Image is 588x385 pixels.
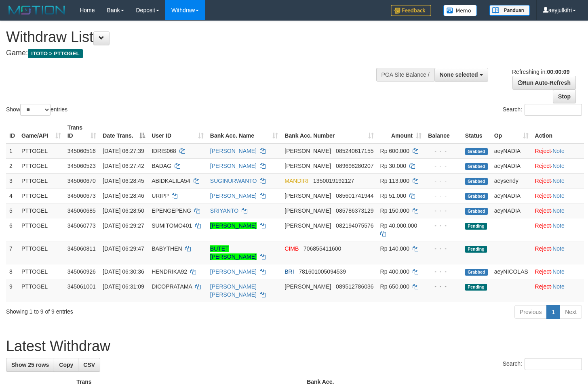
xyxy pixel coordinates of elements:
[67,268,96,275] span: 345060926
[210,222,257,229] a: [PERSON_NAME]
[103,192,144,199] span: [DATE] 06:28:46
[552,148,565,154] a: Note
[285,192,331,199] span: [PERSON_NAME]
[465,284,487,291] span: Pending
[67,192,96,199] span: 345060673
[6,29,384,45] h1: Withdraw List
[377,120,425,143] th: Amount: activate to sort column ascending
[376,68,434,82] div: PGA Site Balance /
[560,305,582,319] a: Next
[425,120,462,143] th: Balance
[18,173,64,188] td: PTTOGEL
[440,71,478,78] span: None selected
[299,268,346,275] span: Copy 781601005094539 to clipboard
[18,241,64,264] td: PTTOGEL
[547,69,569,75] strong: 00:00:09
[380,207,409,214] span: Rp 150.000
[512,69,569,75] span: Refreshing in:
[78,358,100,372] a: CSV
[6,4,67,16] img: MOTION_logo.png
[6,338,582,354] h1: Latest Withdraw
[336,222,373,229] span: Copy 082194075576 to clipboard
[443,5,477,16] img: Button%20Memo.svg
[428,147,459,155] div: - - -
[210,192,257,199] a: [PERSON_NAME]
[6,49,384,57] h4: Game:
[18,143,64,159] td: PTTOGEL
[491,158,532,173] td: aeyNADIA
[552,163,565,169] a: Note
[553,90,576,103] a: Stop
[103,163,144,169] span: [DATE] 06:27:42
[18,279,64,302] td: PTTOGEL
[67,222,96,229] span: 345060773
[535,207,551,214] a: Reject
[465,193,488,200] span: Grabbed
[210,245,257,260] a: BUTET [PERSON_NAME]
[428,268,459,276] div: - - -
[428,245,459,253] div: - - -
[152,222,192,229] span: SUMITOMO401
[210,178,257,184] a: SUGINURWANTO
[285,163,331,169] span: [PERSON_NAME]
[535,192,551,199] a: Reject
[18,120,64,143] th: Game/API: activate to sort column ascending
[6,173,18,188] td: 3
[148,120,207,143] th: User ID: activate to sort column ascending
[99,120,148,143] th: Date Trans.: activate to sort column descending
[380,245,409,252] span: Rp 140.000
[380,268,409,275] span: Rp 400.000
[210,207,238,214] a: SRIYANTO
[64,120,100,143] th: Trans ID: activate to sort column ascending
[428,282,459,291] div: - - -
[535,245,551,252] a: Reject
[336,207,373,214] span: Copy 085786373129 to clipboard
[281,120,377,143] th: Bank Acc. Number: activate to sort column ascending
[18,203,64,218] td: PTTOGEL
[336,163,373,169] span: Copy 089698280207 to clipboard
[152,268,187,275] span: HENDRIKA92
[535,148,551,154] a: Reject
[552,192,565,199] a: Note
[210,268,257,275] a: [PERSON_NAME]
[6,218,18,241] td: 6
[465,178,488,185] span: Grabbed
[6,158,18,173] td: 2
[434,68,488,82] button: None selected
[285,245,299,252] span: CIMB
[67,163,96,169] span: 345060523
[6,279,18,302] td: 9
[103,222,144,229] span: [DATE] 06:29:27
[491,173,532,188] td: aeysendy
[6,188,18,203] td: 4
[491,188,532,203] td: aeyNADIA
[303,245,341,252] span: Copy 706855411600 to clipboard
[83,362,95,368] span: CSV
[462,120,491,143] th: Status
[6,104,67,116] label: Show entries
[285,268,294,275] span: BRI
[535,178,551,184] a: Reject
[18,158,64,173] td: PTTOGEL
[67,178,96,184] span: 345060670
[552,245,565,252] a: Note
[503,358,582,370] label: Search:
[18,188,64,203] td: PTTOGEL
[67,207,96,214] span: 345060685
[552,222,565,229] a: Note
[67,148,96,154] span: 345060516
[11,362,49,368] span: Show 25 rows
[6,203,18,218] td: 5
[103,283,144,290] span: [DATE] 06:31:09
[552,207,565,214] a: Note
[491,264,532,279] td: aeyNICOLAS
[18,264,64,279] td: PTTOGEL
[491,203,532,218] td: aeyNADIA
[152,163,171,169] span: BADAG
[532,241,584,264] td: ·
[535,283,551,290] a: Reject
[380,283,409,290] span: Rp 650.000
[210,148,257,154] a: [PERSON_NAME]
[428,177,459,185] div: - - -
[18,218,64,241] td: PTTOGEL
